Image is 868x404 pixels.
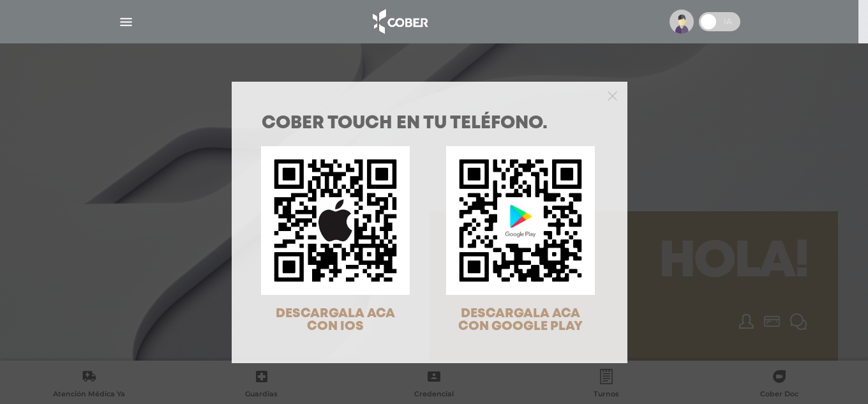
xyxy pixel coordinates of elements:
span: DESCARGALA ACA CON GOOGLE PLAY [458,308,583,333]
img: qr-code [261,146,410,295]
img: qr-code [446,146,595,295]
h1: COBER TOUCH en tu teléfono. [262,115,597,133]
span: DESCARGALA ACA CON IOS [276,308,395,333]
button: Close [608,89,617,101]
